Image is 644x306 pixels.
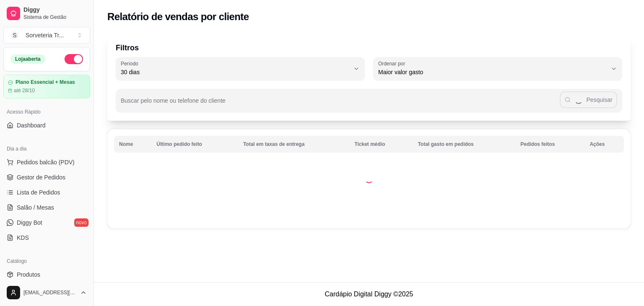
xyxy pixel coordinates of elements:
a: Salão / Mesas [3,201,90,214]
div: Loading [365,175,373,183]
h2: Relatório de vendas por cliente [107,10,249,23]
span: Diggy [23,6,87,14]
a: Produtos [3,268,90,281]
span: 30 dias [121,68,350,76]
div: Loja aberta [10,54,45,64]
label: Ordenar por [378,60,408,67]
article: até 28/10 [14,87,35,94]
button: Período30 dias [116,57,365,80]
a: DiggySistema de Gestão [3,3,90,23]
a: KDS [3,231,90,244]
div: Dia a dia [3,142,90,156]
p: Filtros [116,42,622,54]
span: Pedidos balcão (PDV) [17,158,75,166]
div: Catálogo [3,254,90,268]
div: Sorveteria Tr ... [26,31,64,39]
span: S [10,31,19,39]
a: Lista de Pedidos [3,186,90,199]
span: Dashboard [17,121,46,130]
span: Diggy Bot [17,218,42,227]
input: Buscar pelo nome ou telefone do cliente [121,100,560,108]
span: Gestor de Pedidos [17,173,65,182]
button: Select a team [3,27,90,44]
button: Alterar Status [65,54,83,64]
span: Maior valor gasto [378,68,607,76]
span: Produtos [17,270,40,279]
div: Acesso Rápido [3,105,90,119]
span: KDS [17,233,29,242]
span: Sistema de Gestão [23,14,87,21]
span: Salão / Mesas [17,203,54,212]
footer: Cardápio Digital Diggy © 2025 [94,282,644,306]
a: Gestor de Pedidos [3,171,90,184]
label: Período [121,60,141,67]
a: Dashboard [3,119,90,132]
button: [EMAIL_ADDRESS][DOMAIN_NAME] [3,283,90,303]
span: Lista de Pedidos [17,188,60,197]
a: Diggy Botnovo [3,216,90,229]
span: [EMAIL_ADDRESS][DOMAIN_NAME] [23,289,77,296]
article: Plano Essencial + Mesas [16,79,75,86]
button: Ordenar porMaior valor gasto [373,57,622,80]
a: Plano Essencial + Mesasaté 28/10 [3,75,90,99]
button: Pedidos balcão (PDV) [3,156,90,169]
